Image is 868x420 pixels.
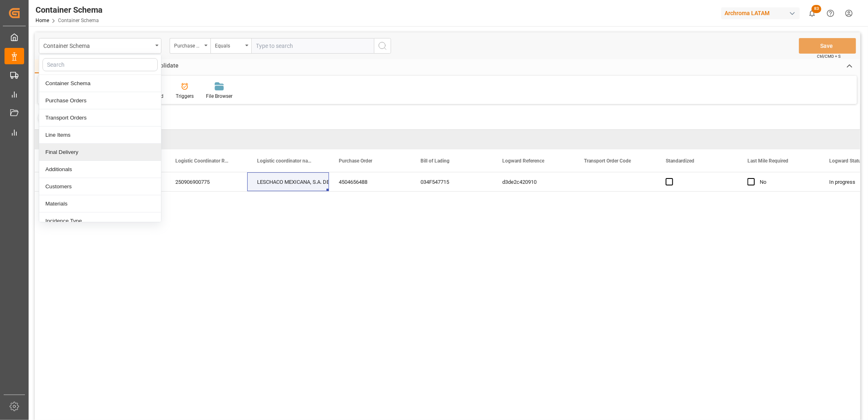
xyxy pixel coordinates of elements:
span: Logistic coordinator name [257,158,312,164]
div: d3de2c420910 [492,172,574,191]
span: Bill of Lading [421,158,450,164]
div: Home [35,59,63,73]
span: Ctrl/CMD + S [817,53,841,59]
div: Triggers [176,93,194,100]
div: Final Delivery [39,144,161,161]
button: show 83 new notifications [803,4,821,23]
button: Archroma LATAM [721,5,803,21]
span: Transport Order Code [584,158,631,164]
div: Line Items [39,126,161,144]
div: Incidence Type [39,212,161,230]
div: Container Schema [43,40,152,50]
div: 034F547715 [411,172,492,191]
div: Transport Orders [39,109,161,126]
input: Search [43,58,158,71]
div: 250906900775 [166,172,247,191]
div: Customers [39,178,161,195]
div: Container Schema [36,4,103,16]
div: Consolidate [141,59,185,73]
button: search button [374,38,391,54]
div: File Browser [206,93,233,100]
button: open menu [170,38,210,54]
span: 83 [812,5,821,13]
span: Standardized [666,158,694,164]
div: Purchase Order [174,40,202,50]
button: open menu [210,38,251,54]
span: Logistic Coordinator Reference Number [175,158,230,164]
div: Additionals [39,161,161,178]
div: Materials [39,195,161,212]
input: Type to search [251,38,374,54]
div: Equals [215,40,243,50]
span: Logward Status [829,158,864,164]
button: close menu [39,38,161,54]
div: Archroma LATAM [721,7,800,19]
div: No [760,173,810,192]
button: Help Center [821,4,840,23]
div: LESCHACO MEXICANA, S.A. DE C.V. [257,173,319,192]
span: Last Mile Required [747,158,788,164]
div: Purchase Orders [39,92,161,109]
span: Purchase Order [339,158,372,164]
span: Logward Reference [502,158,544,164]
div: 4504656488 [329,172,411,191]
button: Save [799,38,856,54]
div: Container Schema [39,75,161,92]
a: Home [36,18,49,23]
div: Press SPACE to select this row. [35,172,84,192]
